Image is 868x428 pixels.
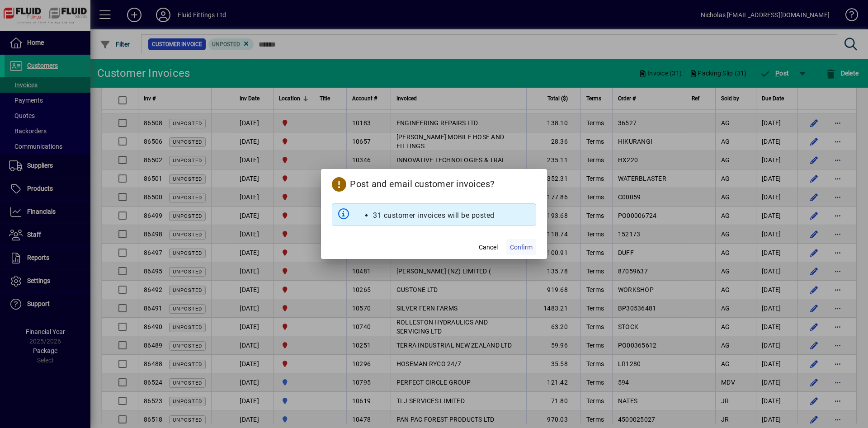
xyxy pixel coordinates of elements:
span: Confirm [510,243,533,252]
span: Cancel [479,243,498,252]
button: Confirm [506,239,536,255]
button: Cancel [474,239,503,255]
h2: Post and email customer invoices? [321,169,547,196]
li: 31 customer invoices will be posted [373,210,495,221]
